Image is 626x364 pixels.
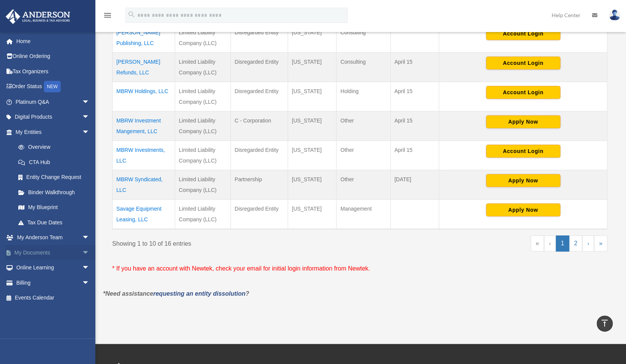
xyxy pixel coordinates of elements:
[5,110,101,125] a: Digital Productsarrow_drop_down
[288,52,336,82] td: [US_STATE]
[5,260,101,275] a: Online Learningarrow_drop_down
[390,140,439,170] td: April 15
[486,30,560,36] a: Account Login
[5,290,101,306] a: Events Calendar
[82,110,97,125] span: arrow_drop_down
[230,170,288,199] td: Partnership
[597,316,613,332] a: vertical_align_top
[600,319,609,328] i: vertical_align_top
[569,235,583,251] a: 2
[5,124,97,140] a: My Entitiesarrow_drop_down
[175,111,230,140] td: Limited Liability Company (LLC)
[288,82,336,111] td: [US_STATE]
[112,235,354,249] div: Showing 1 to 10 of 16 entries
[336,52,390,82] td: Consulting
[486,59,560,65] a: Account Login
[175,23,230,52] td: Limited Liability Company (LLC)
[175,170,230,199] td: Limited Liability Company (LLC)
[486,145,560,158] button: Account Login
[5,94,101,110] a: Platinum Q&Aarrow_drop_down
[11,170,97,185] a: Entity Change Request
[531,235,544,251] a: First
[11,140,93,155] a: Overview
[230,82,288,111] td: Disregarded Entity
[113,111,175,140] td: MBRW Investment Mangement, LLC
[390,82,439,111] td: April 15
[5,275,101,290] a: Billingarrow_drop_down
[486,27,560,40] button: Account Login
[175,52,230,82] td: Limited Liability Company (LLC)
[486,86,560,99] button: Account Login
[230,23,288,52] td: Disregarded Entity
[112,263,607,274] p: * If you have an account with Newtek, check your email for initial login information from Newtek.
[486,203,560,216] button: Apply Now
[609,10,620,21] img: User Pic
[486,174,560,187] button: Apply Now
[3,9,72,24] img: Anderson Advisors Platinum Portal
[103,290,249,297] em: *Need assistance ?
[486,115,560,128] button: Apply Now
[82,230,97,246] span: arrow_drop_down
[594,235,607,251] a: Last
[5,245,101,260] a: My Documentsarrow_drop_down
[230,52,288,82] td: Disregarded Entity
[175,199,230,229] td: Limited Liability Company (LLC)
[82,124,97,140] span: arrow_drop_down
[582,235,594,251] a: Next
[103,13,112,20] a: menu
[5,49,101,64] a: Online Ordering
[5,230,101,245] a: My Anderson Teamarrow_drop_down
[82,260,97,276] span: arrow_drop_down
[113,140,175,170] td: MBRW Investments, LLC
[486,147,560,153] a: Account Login
[113,82,175,111] td: MBRW Holdings, LLC
[153,290,246,297] a: requesting an entity dissolution
[175,140,230,170] td: Limited Liability Company (LLC)
[336,111,390,140] td: Other
[556,235,569,251] a: 1
[82,94,97,110] span: arrow_drop_down
[486,89,560,95] a: Account Login
[288,23,336,52] td: [US_STATE]
[113,52,175,82] td: [PERSON_NAME] Refunds, LLC
[113,170,175,199] td: MBRW Syndicated, LLC
[175,82,230,111] td: Limited Liability Company (LLC)
[82,275,97,291] span: arrow_drop_down
[11,200,97,215] a: My Blueprint
[230,199,288,229] td: Disregarded Entity
[336,199,390,229] td: Management
[486,56,560,69] button: Account Login
[127,10,136,19] i: search
[230,140,288,170] td: Disregarded Entity
[390,111,439,140] td: April 15
[5,79,101,95] a: Order StatusNEW
[103,11,112,20] i: menu
[44,81,61,92] div: NEW
[5,34,101,49] a: Home
[288,170,336,199] td: [US_STATE]
[390,170,439,199] td: [DATE]
[390,52,439,82] td: April 15
[113,199,175,229] td: Savage Equipment Leasing, LLC
[230,111,288,140] td: C - Corporation
[336,23,390,52] td: Consulting
[11,155,97,170] a: CTA Hub
[336,170,390,199] td: Other
[336,140,390,170] td: Other
[288,140,336,170] td: [US_STATE]
[288,199,336,229] td: [US_STATE]
[11,215,97,230] a: Tax Due Dates
[113,23,175,52] td: [PERSON_NAME] Publishing, LLC
[5,64,101,79] a: Tax Organizers
[336,82,390,111] td: Holding
[82,245,97,261] span: arrow_drop_down
[11,185,97,200] a: Binder Walkthrough
[288,111,336,140] td: [US_STATE]
[544,235,556,251] a: Previous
